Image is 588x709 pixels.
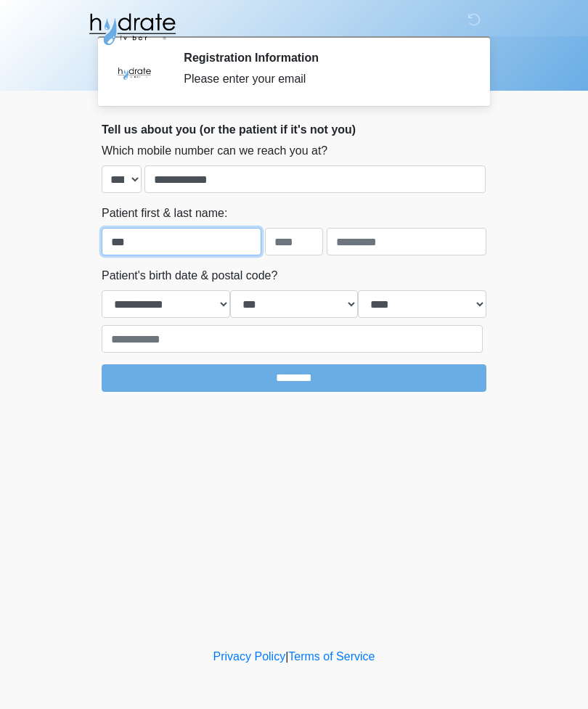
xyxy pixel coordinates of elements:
label: Which mobile number can we reach you at? [102,142,327,160]
a: | [285,650,288,663]
img: Hydrate IV Bar - Fort Collins Logo [87,11,177,47]
a: Privacy Policy [213,650,286,663]
a: Terms of Service [288,650,375,663]
label: Patient's birth date & postal code? [102,267,277,284]
h2: Tell us about you (or the patient if it's not you) [102,123,486,136]
img: Agent Avatar [113,51,156,94]
label: Patient first & last name: [102,205,227,222]
div: Please enter your email [184,70,465,88]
